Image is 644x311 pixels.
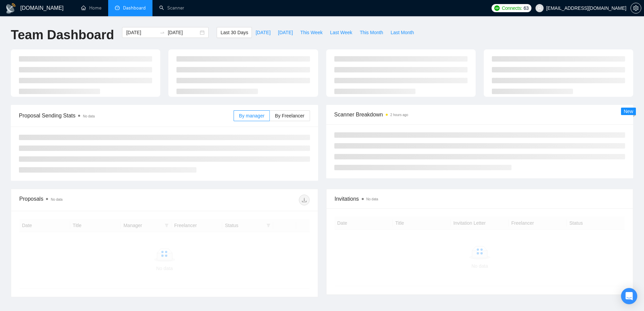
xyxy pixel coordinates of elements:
[326,27,356,38] button: Last Week
[537,6,542,10] span: user
[366,197,378,201] span: No data
[160,30,165,35] span: swap-right
[5,3,16,14] img: logo
[81,5,101,11] a: homeHome
[356,27,387,38] button: This Month
[278,29,293,36] span: [DATE]
[19,111,234,120] span: Proposal Sending Stats
[11,27,114,43] h1: Team Dashboard
[335,195,625,203] span: Invitations
[624,109,633,114] span: New
[387,27,418,38] button: Last Month
[83,114,95,118] span: No data
[274,27,296,38] button: [DATE]
[631,5,641,11] span: setting
[160,30,165,35] span: to
[630,3,641,14] button: setting
[252,27,274,38] button: [DATE]
[300,29,323,36] span: This Week
[296,27,326,38] button: This Week
[502,4,522,12] span: Connects:
[168,29,198,36] input: End date
[126,29,157,36] input: Start date
[390,113,408,117] time: 2 hours ago
[239,113,264,118] span: By manager
[524,4,529,12] span: 63
[330,29,352,36] span: Last Week
[220,29,248,36] span: Last 30 Days
[51,198,63,201] span: No data
[115,5,120,10] span: dashboard
[217,27,252,38] button: Last 30 Days
[123,5,146,11] span: Dashboard
[159,5,184,11] a: searchScanner
[494,5,500,11] img: upwork-logo.png
[334,110,625,119] span: Scanner Breakdown
[360,29,383,36] span: This Month
[19,195,164,205] div: Proposals
[275,113,304,118] span: By Freelancer
[256,29,270,36] span: [DATE]
[630,5,641,11] a: setting
[621,288,637,304] div: Open Intercom Messenger
[390,29,414,36] span: Last Month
